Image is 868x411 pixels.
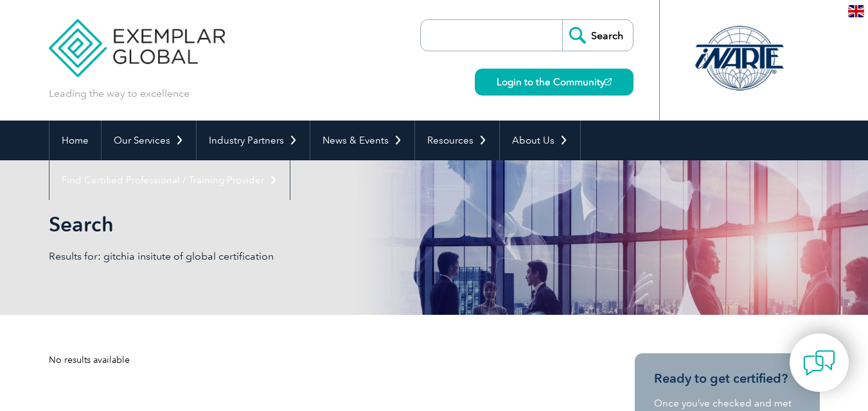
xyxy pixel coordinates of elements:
a: Resources [415,121,499,160]
img: en [848,5,864,17]
a: Home [49,121,101,160]
p: Leading the way to excellence [49,87,190,101]
img: contact-chat.png [803,347,835,379]
a: Login to the Community [475,69,633,96]
img: open_square.png [605,78,612,85]
h3: Ready to get certified? [654,371,801,387]
a: Our Services [102,121,196,160]
a: News & Events [310,121,414,160]
div: No results available [49,353,589,367]
a: Industry Partners [197,121,310,160]
a: Find Certified Professional / Training Provider [49,160,290,200]
p: Results for: gitchia insitute of global certification [49,249,434,264]
a: About Us [500,121,580,160]
h1: Search [49,212,542,237]
input: Search [562,20,633,51]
